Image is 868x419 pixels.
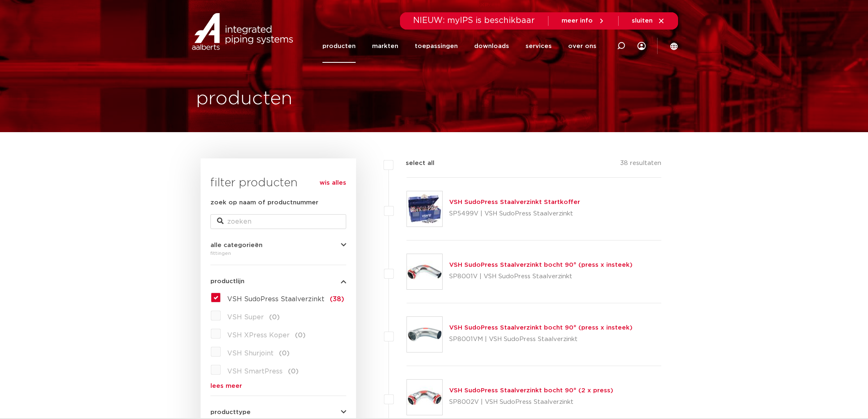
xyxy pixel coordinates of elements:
a: lees meer [210,383,346,389]
span: sluiten [632,18,653,24]
img: Thumbnail for VSH SudoPress Staalverzinkt bocht 90° (2 x press) [407,380,442,415]
h3: filter producten [210,175,346,191]
a: downloads [474,30,509,63]
a: VSH SudoPress Staalverzinkt bocht 90° (2 x press) [449,387,613,394]
span: VSH XPress Koper [227,332,290,339]
a: VSH SudoPress Staalverzinkt bocht 90° (press x insteek) [449,262,633,268]
a: meer info [562,17,605,25]
label: zoek op naam of productnummer [210,198,318,208]
p: 38 resultaten [620,158,661,171]
span: (0) [288,368,299,375]
span: VSH SudoPress Staalverzinkt [227,296,324,302]
span: (38) [330,296,344,302]
span: alle categorieën [210,242,263,248]
img: Thumbnail for VSH SudoPress Staalverzinkt Startkoffer [407,191,442,227]
span: NIEUW: myIPS is beschikbaar [413,16,535,25]
p: SP5499V | VSH SudoPress Staalverzinkt [449,207,580,220]
a: VSH SudoPress Staalverzinkt Startkoffer [449,199,580,205]
img: Thumbnail for VSH SudoPress Staalverzinkt bocht 90° (press x insteek) [407,317,442,352]
span: VSH Shurjoint [227,350,274,357]
a: toepassingen [415,30,458,63]
nav: Menu [322,30,596,63]
a: markten [372,30,398,63]
button: producttype [210,409,346,415]
h1: producten [196,86,292,112]
span: (0) [279,350,290,357]
span: productlijn [210,278,244,284]
label: select all [393,158,434,168]
a: services [525,30,552,63]
a: wis alles [320,178,346,188]
span: producttype [210,409,251,415]
span: (0) [295,332,306,339]
input: zoeken [210,214,346,229]
button: productlijn [210,278,346,284]
span: VSH SmartPress [227,368,283,375]
span: (0) [269,314,280,321]
a: over ons [568,30,596,63]
button: alle categorieën [210,242,346,248]
span: meer info [562,18,593,24]
div: fittingen [210,248,346,258]
a: VSH SudoPress Staalverzinkt bocht 90° (press x insteek) [449,325,633,331]
a: sluiten [632,17,665,25]
p: SP8001V | VSH SudoPress Staalverzinkt [449,270,633,283]
div: my IPS [637,30,646,63]
img: Thumbnail for VSH SudoPress Staalverzinkt bocht 90° (press x insteek) [407,254,442,289]
span: VSH Super [227,314,264,321]
p: SP8001VM | VSH SudoPress Staalverzinkt [449,333,633,346]
p: SP8002V | VSH SudoPress Staalverzinkt [449,396,613,409]
a: producten [322,30,356,63]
